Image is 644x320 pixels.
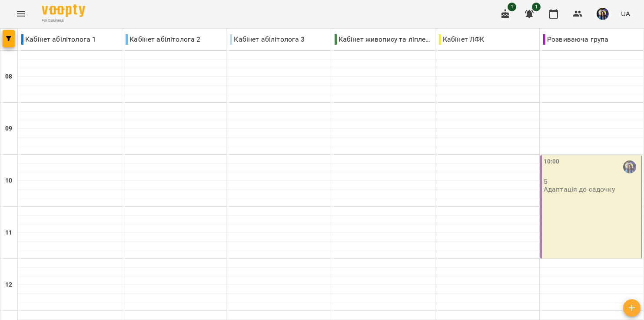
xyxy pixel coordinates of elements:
[5,176,12,186] h6: 10
[543,34,609,45] p: Розвиваюча група
[42,18,85,23] span: For Business
[617,6,634,22] button: UA
[230,34,305,45] p: Кабінет абілітолога 3
[335,34,432,45] p: Кабінет живопису та ліплення
[508,3,516,11] span: 1
[21,34,96,45] p: Кабінет абілітолога 1
[532,3,541,11] span: 1
[42,4,85,17] img: Voopty Logo
[623,299,641,317] button: Створити урок
[5,228,12,238] h6: 11
[439,34,485,45] p: Кабінет ЛФК
[5,72,12,82] h6: 08
[544,186,615,193] p: Адаптація до садочку
[544,157,560,167] label: 10:00
[597,8,609,20] img: 45559c1a150f8c2aa145bf47fc7aae9b.jpg
[621,9,630,18] span: UA
[126,34,200,45] p: Кабінет абілітолога 2
[10,3,31,24] button: Menu
[544,178,640,185] p: 5
[5,124,12,134] h6: 09
[623,160,636,173] img: Вахнован Діана
[5,280,12,290] h6: 12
